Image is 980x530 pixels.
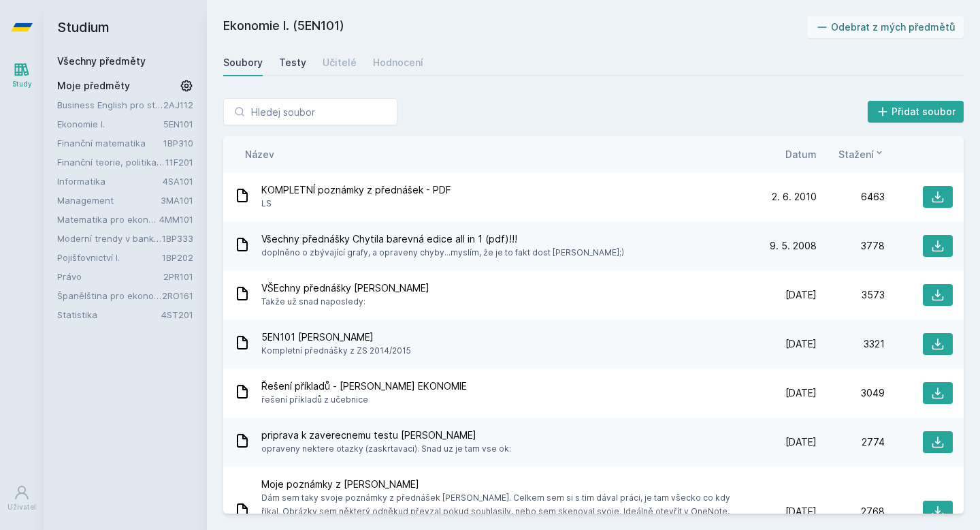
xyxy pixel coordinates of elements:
[163,99,193,110] a: 2AJ112
[163,176,193,187] a: 4SA101
[57,174,163,188] a: Informatika
[57,289,162,302] a: Španělština pro ekonomy - základní úroveň 1 (A0/A1)
[57,79,130,93] span: Moje předměty
[261,295,429,309] span: Takže už snad naposledy:
[817,190,885,204] div: 6463
[223,56,263,69] div: Soubory
[261,330,411,344] span: 5EN101 [PERSON_NAME]
[165,157,193,168] a: 11F201
[785,505,817,518] span: [DATE]
[817,386,885,400] div: 3049
[57,98,163,112] a: Business English pro středně pokročilé 2 (B1)
[261,197,451,211] span: LS
[161,195,193,206] a: 3MA101
[261,232,624,246] span: Všechny přednášky Chytila barevná edice all in 1 (pdf)!!!
[245,147,274,161] button: Název
[785,147,817,161] button: Datum
[223,98,397,125] input: Hledej soubor
[807,16,964,38] button: Odebrat z mých předmětů
[7,502,36,512] div: Uživatel
[817,239,885,253] div: 3778
[785,288,817,302] span: [DATE]
[261,379,467,393] span: Řešení příkladů - [PERSON_NAME] EKONOMIE
[279,49,306,76] a: Testy
[772,190,817,204] span: 2. 6. 2010
[3,54,41,96] a: Study
[817,505,885,518] div: 2768
[162,252,193,263] a: 1BP202
[770,239,817,253] span: 9. 5. 2008
[57,117,163,131] a: Ekonomie I.
[817,337,885,351] div: 3321
[261,442,511,456] span: opraveny nektere otazky (zaskrtavaci). Snad uz je tam vse ok:
[373,56,423,69] div: Hodnocení
[261,344,411,358] span: Kompletní přednášky z ZS 2014/2015
[57,55,146,67] a: Všechny předměty
[57,308,161,322] a: Statistika
[12,79,32,89] div: Study
[785,386,817,400] span: [DATE]
[57,232,162,245] a: Moderní trendy v bankovnictví a finančním sektoru (v angličtině)
[261,281,429,295] span: VŠEchny přednášky [PERSON_NAME]
[57,193,161,207] a: Management
[838,147,885,161] button: Stažení
[57,136,163,150] a: Finanční matematika
[261,428,511,442] span: priprava k zaverecnemu testu [PERSON_NAME]
[261,393,467,407] span: řešení příkladů z učebnice
[279,56,306,69] div: Testy
[373,49,423,76] a: Hodnocení
[161,309,193,320] a: 4ST201
[57,270,163,283] a: Právo
[838,147,874,161] span: Stažení
[868,101,964,123] button: Přidat soubor
[261,478,743,491] span: Moje poznámky z [PERSON_NAME]
[57,213,159,226] a: Matematika pro ekonomy
[159,214,193,225] a: 4MM101
[223,16,807,38] h2: Ekonomie I. (5EN101)
[323,56,357,69] div: Učitelé
[3,478,41,519] a: Uživatel
[223,49,263,76] a: Soubory
[785,337,817,351] span: [DATE]
[785,435,817,449] span: [DATE]
[162,290,193,301] a: 2RO161
[261,246,624,260] span: doplněno o zbývající grafy, a opraveny chyby...myslím, že je to fakt dost [PERSON_NAME];)
[163,271,193,282] a: 2PR101
[817,435,885,449] div: 2774
[323,49,357,76] a: Učitelé
[163,138,193,149] a: 1BP310
[57,251,162,264] a: Pojišťovnictví I.
[817,288,885,302] div: 3573
[163,119,193,129] a: 5EN101
[57,155,165,169] a: Finanční teorie, politika a instituce
[261,183,451,197] span: KOMPLETNÍ poznámky z přednášek - PDF
[162,233,193,244] a: 1BP333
